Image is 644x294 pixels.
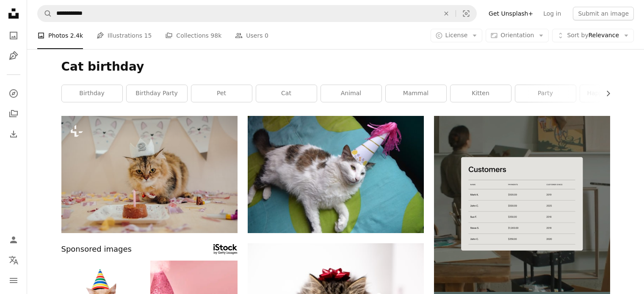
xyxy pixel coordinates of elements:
[567,31,619,40] span: Relevance
[321,85,381,102] a: animal
[567,32,588,38] span: Sort by
[265,31,268,40] span: 0
[538,7,566,20] a: Log in
[191,85,252,102] a: pet
[61,243,132,256] span: Sponsored images
[235,22,268,49] a: Users 0
[62,85,122,102] a: birthday
[5,5,22,24] a: Home — Unsplash
[5,47,22,64] a: Illustrations
[552,29,634,42] button: Sort byRelevance
[5,105,22,122] a: Collections
[144,31,152,40] span: 15
[5,27,22,44] a: Photos
[500,32,534,38] span: Orientation
[431,29,483,42] button: License
[451,85,511,102] a: kitten
[248,170,424,178] a: white and brown cat wearing white and pink party hat
[580,85,641,102] a: happy birthday
[61,59,610,74] h1: Cat birthday
[5,231,22,248] a: Log in / Sign up
[5,252,22,269] button: Language
[165,22,221,49] a: Collections 98k
[456,5,476,22] button: Visual search
[37,5,477,22] form: Find visuals sitewide
[5,126,22,143] a: Download History
[38,5,52,22] button: Search Unsplash
[5,85,22,102] a: Explore
[437,5,456,22] button: Clear
[256,85,317,102] a: cat
[386,85,446,102] a: mammal
[484,7,538,20] a: Get Unsplash+
[515,85,576,102] a: party
[5,272,22,289] button: Menu
[573,7,634,20] button: Submit an image
[434,116,610,292] img: file-1747939376688-baf9a4a454ffimage
[600,85,610,102] button: scroll list to the right
[486,29,549,42] button: Orientation
[97,22,152,49] a: Illustrations 15
[61,116,238,233] img: a cat sitting on a table with a birthday hat on
[445,32,468,38] span: License
[61,170,238,178] a: a cat sitting on a table with a birthday hat on
[127,85,187,102] a: birthday party
[248,116,424,233] img: white and brown cat wearing white and pink party hat
[210,31,221,40] span: 98k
